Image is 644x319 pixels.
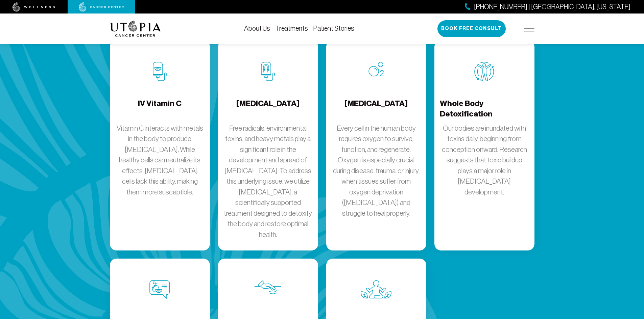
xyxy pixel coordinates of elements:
[524,26,534,31] img: icon-hamburger
[437,20,506,37] button: Book Free Consult
[236,98,300,120] h4: [MEDICAL_DATA]
[261,62,275,81] img: Chelation Therapy
[255,280,281,294] img: Lymphatic Massage
[474,62,494,81] img: Whole Body Detoxification
[474,2,630,12] span: [PHONE_NUMBER] | [GEOGRAPHIC_DATA], [US_STATE]
[115,123,205,197] p: Vitamin C interacts with metals in the body to produce [MEDICAL_DATA]. While healthy cells can ne...
[244,25,270,32] a: About Us
[434,40,534,251] a: Whole Body DetoxificationWhole Body DetoxificationOur bodies are inundated with toxins daily, beg...
[223,123,313,240] p: Free radicals, environmental toxins, and heavy metals play a significant role in the development ...
[79,2,124,12] img: cancer center
[149,280,170,299] img: Nutritional Counseling
[440,98,529,120] h4: Whole Body Detoxification
[153,62,167,81] img: IV Vitamin C
[13,2,55,12] img: wellness
[344,98,408,120] h4: [MEDICAL_DATA]
[465,2,630,12] a: [PHONE_NUMBER] | [GEOGRAPHIC_DATA], [US_STATE]
[218,40,318,251] a: Chelation Therapy[MEDICAL_DATA]Free radicals, environmental toxins, and heavy metals play a signi...
[313,25,354,32] a: Patient Stories
[326,40,426,251] a: Oxygen Therapy[MEDICAL_DATA]Every cell in the human body requires oxygen to survive, function, an...
[368,62,384,77] img: Oxygen Therapy
[110,40,210,251] a: IV Vitamin CIV Vitamin CVitamin C interacts with metals in the body to produce [MEDICAL_DATA]. Wh...
[361,280,391,299] img: Mind Body Medicine
[110,21,161,37] img: logo
[276,25,308,32] a: Treatments
[440,123,529,197] p: Our bodies are inundated with toxins daily, beginning from conception onward. Research suggests t...
[332,123,421,219] p: Every cell in the human body requires oxygen to survive, function, and regenerate. Oxygen is espe...
[138,98,182,120] h4: IV Vitamin C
